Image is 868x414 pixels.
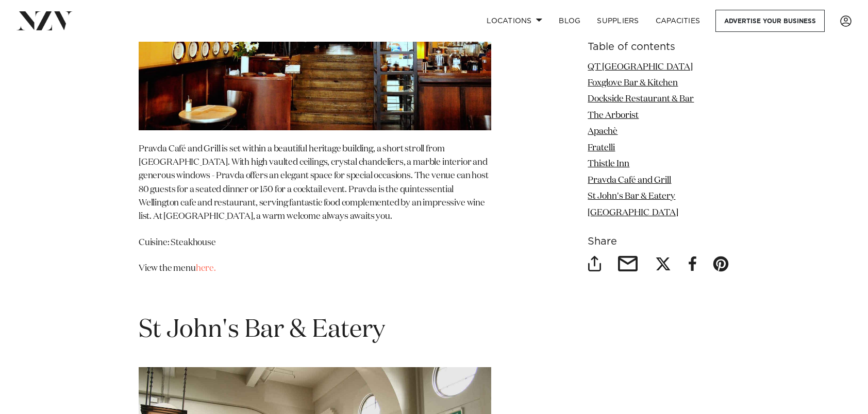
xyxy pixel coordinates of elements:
[588,176,671,185] a: Pravda Café and Grill
[139,262,491,275] p: View the menu
[588,160,629,169] a: Thistle Inn
[589,10,647,32] a: SUPPLIERS
[588,42,729,53] h6: Table of contents
[16,11,73,30] img: nzv-logo.png
[588,95,694,104] a: Dockside Restaurant & Bar
[478,10,550,32] a: Locations
[139,236,491,250] p: Cuisine: Steakhouse
[588,236,729,247] h6: Share
[196,264,216,273] a: here.
[588,79,678,88] a: Foxglove Bar & Kitchen
[715,10,825,32] a: Advertise your business
[588,128,617,136] a: Apachè
[588,63,693,72] a: QT [GEOGRAPHIC_DATA]
[139,143,491,224] p: Pravda Café and Grill is set within a beautiful heritage building, a short stroll from [GEOGRAPHI...
[647,10,709,32] a: Capacities
[588,111,639,120] a: The Arborist
[550,10,589,32] a: BLOG
[588,209,678,217] a: [GEOGRAPHIC_DATA]
[588,144,615,152] a: Fratelli
[588,193,675,201] a: St John's Bar & Eatery
[139,314,491,347] h1: St John's Bar & Eatery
